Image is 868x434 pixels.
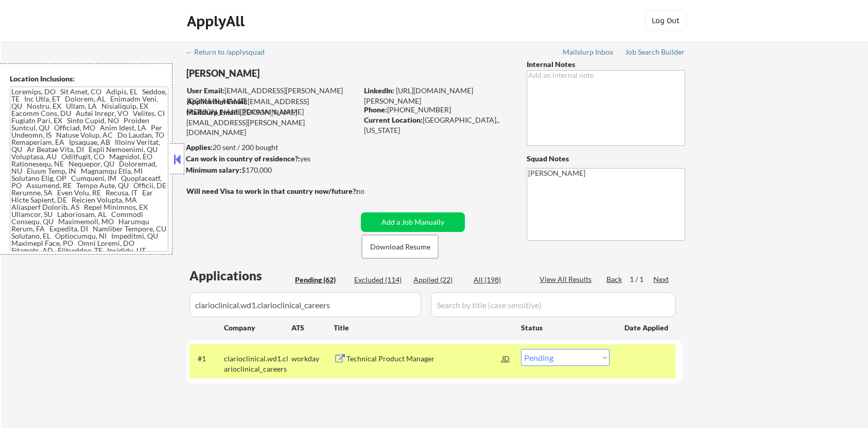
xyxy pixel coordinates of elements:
div: clarioclinical.wd1.clarioclinical_careers [224,354,291,374]
div: [PHONE_NUMBER] [364,105,510,115]
div: Status [521,318,610,337]
div: [EMAIL_ADDRESS][PERSON_NAME][DOMAIN_NAME] [187,86,357,106]
div: Applications [189,270,291,282]
div: no [356,186,386,196]
div: Applied (22) [413,275,465,285]
div: Job Search Builder [625,48,685,56]
strong: Can work in country of residence?: [186,154,300,163]
strong: Phone: [364,105,387,114]
div: Back [606,274,623,285]
div: Date Applied [624,323,670,333]
div: ← Return to /applysquad [185,48,274,56]
div: [PERSON_NAME][EMAIL_ADDRESS][PERSON_NAME][DOMAIN_NAME] [186,107,357,138]
div: 20 sent / 200 bought [186,142,357,153]
a: Mailslurp Inbox [563,48,614,58]
strong: Applies: [186,143,213,152]
div: yes [186,154,354,164]
div: Pending (62) [295,275,346,285]
div: Title [334,323,511,333]
div: Technical Product Manager [346,354,502,364]
div: ATS [291,323,334,333]
a: [URL][DOMAIN_NAME][PERSON_NAME] [364,86,473,105]
div: ApplyAll [187,12,248,30]
div: #1 [198,354,216,364]
input: Search by title (case sensitive) [431,292,675,317]
div: Excluded (114) [354,275,406,285]
div: 1 / 1 [630,274,653,285]
button: Add a Job Manually [361,212,465,232]
div: workday [291,354,334,364]
strong: Minimum salary: [186,165,241,174]
div: Internal Notes [527,59,685,70]
div: JD [501,349,511,368]
div: $170,000 [186,165,357,175]
strong: Current Location: [364,115,423,124]
div: Location Inclusions: [10,74,168,84]
input: Search by company (case sensitive) [189,292,421,317]
div: Squad Notes [527,154,685,164]
div: [EMAIL_ADDRESS][PERSON_NAME][DOMAIN_NAME] [187,96,357,116]
div: Next [653,274,670,285]
strong: Mailslurp Email: [186,108,240,116]
button: Log Out [645,10,686,31]
div: [GEOGRAPHIC_DATA],, [US_STATE] [364,115,510,135]
a: Job Search Builder [625,48,685,58]
div: [PERSON_NAME] [186,67,398,80]
strong: User Email: [187,86,224,95]
button: Download Resume [362,235,438,258]
strong: LinkedIn: [364,86,394,95]
a: ← Return to /applysquad [185,48,274,58]
div: Company [224,323,291,333]
strong: Will need Visa to work in that country now/future?: [186,187,358,195]
div: View All Results [540,274,595,285]
strong: Application Email: [187,97,248,106]
div: Mailslurp Inbox [563,48,614,56]
div: All (198) [474,275,525,285]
